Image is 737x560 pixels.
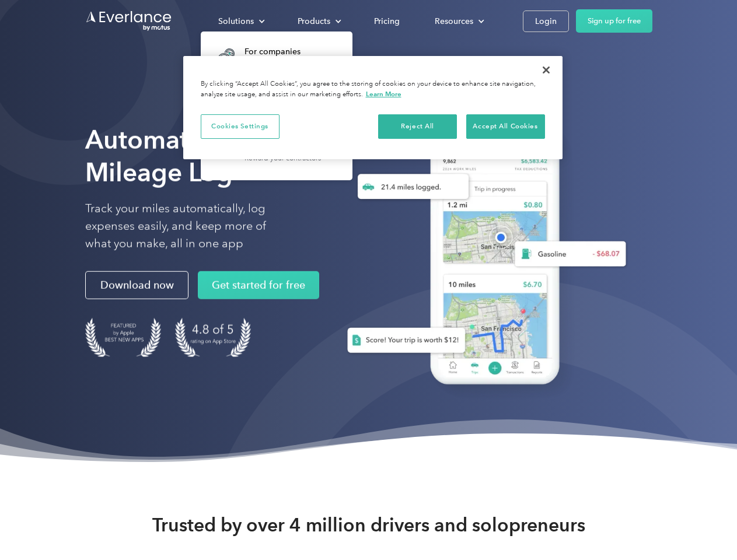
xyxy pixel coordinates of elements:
div: Resources [435,14,473,29]
button: Reject All [378,114,457,139]
a: Pricing [362,11,411,32]
nav: Solutions [201,32,352,180]
a: Sign up for free [576,9,652,33]
div: Privacy [183,56,563,159]
p: Track your miles automatically, log expenses easily, and keep more of what you make, all in one app [85,200,294,253]
button: Cookies Settings [201,114,280,139]
img: Everlance, mileage tracker app, expense tracking app [329,111,635,402]
button: Accept All Cookies [466,114,545,139]
button: Close [533,57,559,83]
a: Download now [85,271,188,299]
img: Badge for Featured by Apple Best New Apps [85,318,161,357]
div: Resources [423,11,494,32]
div: Pricing [374,14,400,29]
a: Login [523,10,569,32]
a: More information about your privacy, opens in a new tab [366,90,401,98]
div: Solutions [207,11,274,32]
div: Login [535,14,557,29]
a: For companiesEasy vehicle reimbursements [207,38,343,76]
strong: Trusted by over 4 million drivers and solopreneurs [152,513,585,537]
div: By clicking “Accept All Cookies”, you agree to the storing of cookies on your device to enhance s... [201,79,545,100]
a: Get started for free [198,271,319,299]
div: Products [298,14,330,29]
div: Solutions [218,14,254,29]
a: Go to homepage [85,10,173,32]
div: Cookie banner [183,56,563,159]
img: 4.9 out of 5 stars on the app store [175,318,251,357]
div: For companies [244,46,337,58]
div: Products [286,11,351,32]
